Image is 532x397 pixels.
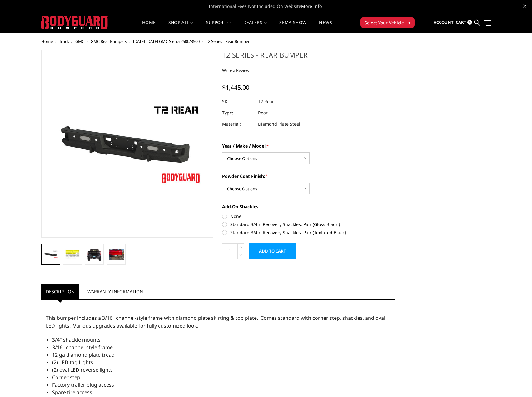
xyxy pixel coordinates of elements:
[258,96,274,107] dd: T2 Rear
[46,314,385,329] span: This bumper includes a 3/16" channel-style frame with diamond plate skirting & top plate. Comes s...
[434,19,454,25] span: Account
[52,344,113,351] span: 3/16" channel-style frame
[222,213,395,219] label: None
[258,118,300,130] dd: Diamond Plate Steel
[319,20,332,33] a: News
[222,107,253,118] dt: Type:
[41,38,53,44] a: Home
[222,50,395,64] h1: T2 Series - Rear Bumper
[243,20,267,33] a: Dealers
[52,366,113,373] span: (2) oval LED reverse lights
[434,14,454,31] a: Account
[501,367,532,397] iframe: Chat Widget
[408,19,410,26] span: ▾
[467,20,472,25] span: 0
[87,248,102,261] img: T2 Series - Rear Bumper
[52,359,93,366] span: (2) LED tag Lights
[222,143,395,149] label: Year / Make / Model:
[222,229,395,236] label: Standard 3/4in Recovery Shackles, Pair (Textured Black)
[59,38,69,44] a: Truck
[52,381,114,388] span: Factory trailer plug access
[222,118,253,130] dt: Material:
[52,336,101,343] span: 3/4" shackle mounts
[456,19,466,25] span: Cart
[65,249,80,259] img: T2 Series - Rear Bumper
[206,20,231,33] a: Support
[41,284,79,299] a: Description
[41,16,108,29] img: BODYGUARD BUMPERS
[249,243,296,259] input: Add to Cart
[222,68,249,73] a: Write a Review
[41,50,214,238] a: T2 Series - Rear Bumper
[133,38,200,44] a: [DATE]-[DATE] GMC Sierra 2500/3500
[222,173,395,179] label: Powder Coat Finish:
[279,20,306,33] a: SEMA Show
[142,20,156,33] a: Home
[360,17,415,28] button: Select Your Vehicle
[258,107,268,118] dd: Rear
[109,249,124,260] img: T2 Series - Rear Bumper
[91,38,127,44] a: GMC Rear Bumpers
[83,284,148,299] a: Warranty Information
[456,14,472,31] a: Cart 0
[52,389,92,396] span: Spare tire access
[52,374,80,381] span: Corner step
[365,19,404,26] span: Select Your Vehicle
[222,83,249,92] span: $1,445.00
[43,250,58,259] img: T2 Series - Rear Bumper
[206,38,250,44] span: T2 Series - Rear Bumper
[301,3,322,9] a: More Info
[222,221,395,228] label: Standard 3/4in Recovery Shackles, Pair (Gloss Black )
[75,38,84,44] a: GMC
[52,351,115,358] span: 12 ga diamond plate tread
[168,20,194,33] a: shop all
[222,203,395,210] label: Add-On Shackles:
[222,96,253,107] dt: SKU:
